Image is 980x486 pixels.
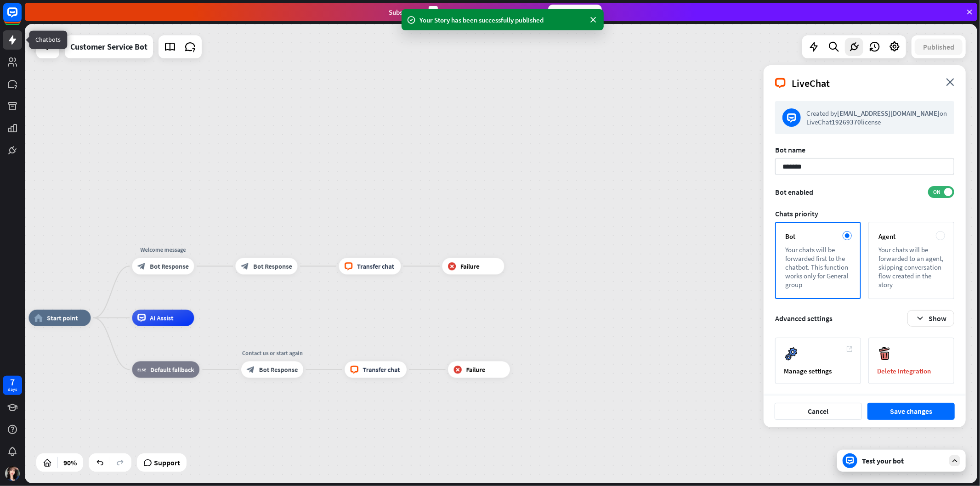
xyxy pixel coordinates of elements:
[10,378,15,386] div: 7
[915,39,963,55] button: Published
[862,456,945,465] div: Test your bot
[784,367,852,375] div: Manage settings
[247,366,255,374] i: block_bot_response
[350,366,359,374] i: block_livechat
[389,6,541,18] div: Subscribe in days to get your first month for $1
[70,35,147,58] div: Customer Service Bot
[867,403,955,420] button: Save changes
[466,366,485,374] span: Failure
[448,262,456,271] i: block_failure
[357,262,394,271] span: Transfer chat
[420,15,585,25] div: Your Story has been successfully published
[785,245,851,289] div: Your chats will be forwarded first to the chatbot. This function works only for General group
[775,310,954,327] summary: Advanced settings Show
[460,262,479,271] span: Failure
[363,366,400,374] span: Transfer chat
[429,6,438,18] div: 3
[235,349,310,357] div: Contact us or start again
[150,314,173,322] span: AI Assist
[775,403,862,420] button: Cancel
[775,187,813,197] span: Bot enabled
[154,455,180,470] span: Support
[8,386,17,393] div: days
[344,262,353,271] i: block_livechat
[792,77,830,90] span: LiveChat
[907,310,954,327] button: Show
[137,366,146,374] i: block_fallback
[775,145,954,154] div: Bot name
[7,4,35,31] button: Open LiveChat chat widget
[930,188,944,196] span: ON
[126,246,200,254] div: Welcome message
[47,314,78,322] span: Start point
[837,109,940,118] span: [EMAIL_ADDRESS][DOMAIN_NAME]
[878,232,944,241] div: Agent
[775,209,954,218] div: Chats priority
[453,366,462,374] i: block_failure
[137,262,146,271] i: block_bot_response
[877,367,946,375] div: Delete integration
[34,314,43,322] i: home_2
[785,232,851,241] div: Bot
[832,118,861,126] span: 19269370
[806,109,947,126] div: Created by on LiveChat license
[548,5,602,19] div: Subscribe now
[259,366,298,374] span: Bot Response
[150,366,194,374] span: Default fallback
[150,262,189,271] span: Bot Response
[946,78,954,86] i: close
[61,455,79,470] div: 90%
[241,262,249,271] i: block_bot_response
[775,314,833,323] span: Advanced settings
[253,262,292,271] span: Bot Response
[3,376,22,395] a: 7 days
[878,245,944,289] div: Your chats will be forwarded to an agent, skipping conversation flow created in the story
